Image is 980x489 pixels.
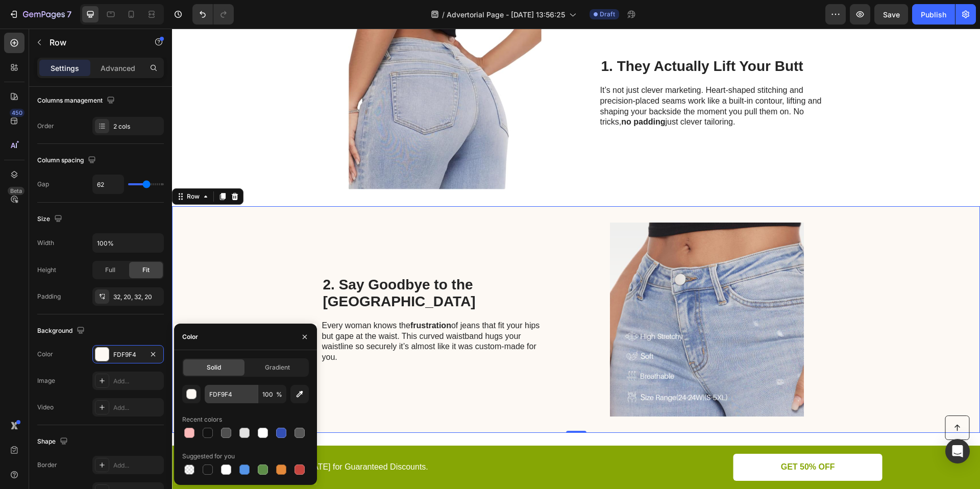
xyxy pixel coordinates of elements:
[4,4,76,25] button: 7
[449,89,493,97] strong: no padding
[8,187,24,195] div: Beta
[412,194,658,388] img: gempages_586125443808101211-9f28a9b1-ea40-48df-af1a-57d01d48da92.jpg
[238,292,279,301] strong: frustration
[93,175,124,193] input: Auto
[37,435,70,449] div: Shape
[142,265,150,275] span: Fit
[192,4,234,25] div: Undo/Redo
[67,8,71,20] p: 7
[921,9,946,20] div: Publish
[609,433,663,444] p: GET 50% OFF
[207,363,221,372] span: Solid
[113,461,161,470] div: Add...
[37,154,98,167] div: Column spacing
[37,180,49,189] div: Gap
[912,4,955,25] button: Publish
[113,292,161,302] div: 32, 20, 32, 20
[276,390,282,399] span: %
[182,452,235,461] div: Suggested for you
[150,247,380,283] h2: 2. Say Goodbye to the [GEOGRAPHIC_DATA]
[10,109,24,117] div: 450
[428,28,658,47] h2: 1. They Actually Lift Your Butt
[37,403,54,412] div: Video
[883,10,900,19] span: Save
[37,94,117,108] div: Columns management
[182,415,222,424] div: Recent colors
[113,377,161,386] div: Add...
[600,10,615,19] span: Draft
[150,292,379,334] p: Every woman knows the of jeans that fit your hips but gape at the waist. This curved waistband hu...
[51,63,79,74] p: Settings
[37,238,54,248] div: Width
[447,9,565,20] span: Advertorial Page - [DATE] 13:56:25
[182,332,198,341] div: Color
[93,234,163,252] input: Auto
[105,265,115,275] span: Full
[265,363,290,372] span: Gradient
[37,376,55,385] div: Image
[37,324,87,338] div: Background
[37,265,56,275] div: Height
[172,29,980,489] iframe: Design area
[442,9,445,20] span: /
[561,425,710,452] a: GET 50% OFF
[113,403,161,412] div: Add...
[428,57,657,99] p: It’s not just clever marketing. Heart-shaped stitching and precision-placed seams work like a bui...
[874,4,908,25] button: Save
[37,121,54,131] div: Order
[37,292,61,301] div: Padding
[113,122,161,131] div: 2 cols
[37,460,57,470] div: Border
[945,439,970,463] div: Open Intercom Messenger
[101,63,135,74] p: Advanced
[37,350,53,359] div: Color
[13,163,30,173] div: Row
[113,350,143,359] div: FDF9F4
[205,385,258,403] input: Eg: FFFFFF
[50,36,136,48] p: Row
[37,212,64,226] div: Size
